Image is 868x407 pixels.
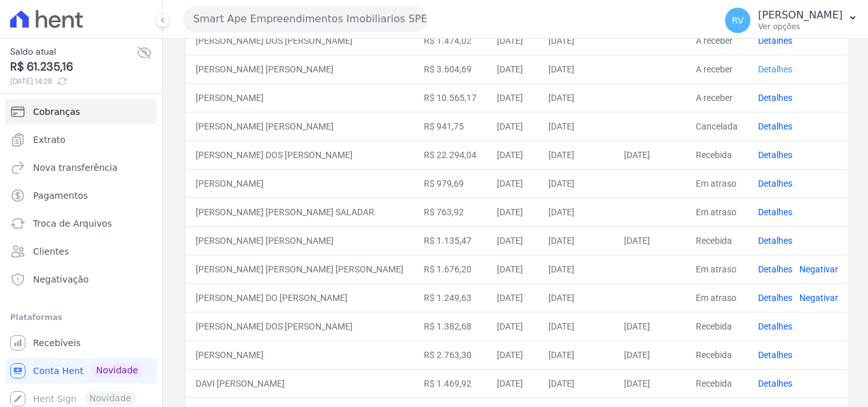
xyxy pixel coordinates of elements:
td: Recebida [686,369,748,397]
p: [PERSON_NAME] [758,9,843,22]
td: [DATE] [487,112,538,140]
a: Detalhes [758,293,792,303]
td: [PERSON_NAME] DOS [PERSON_NAME] [186,26,414,55]
a: Negativar [799,293,838,303]
p: Ver opções [758,22,843,32]
td: [DATE] [614,226,686,255]
a: Detalhes [758,321,792,331]
div: Plataformas [10,310,152,325]
span: Conta Hent [33,364,83,377]
td: [DATE] [487,55,538,83]
td: [PERSON_NAME] [PERSON_NAME] [186,112,414,140]
td: R$ 10.565,17 [414,83,487,112]
td: R$ 3.604,69 [414,55,487,83]
td: Em atraso [686,169,748,197]
td: [PERSON_NAME] [186,83,414,112]
td: R$ 1.474,02 [414,26,487,55]
a: Cobranças [5,99,157,124]
td: A receber [686,55,748,83]
td: [DATE] [487,255,538,283]
td: R$ 1.676,20 [414,255,487,283]
a: Extrato [5,127,157,152]
td: Recebida [686,340,748,369]
span: Nova transferência [33,161,118,174]
td: R$ 2.763,30 [414,340,487,369]
td: [PERSON_NAME] [PERSON_NAME] [186,55,414,83]
a: Detalhes [758,207,792,217]
a: Pagamentos [5,183,157,208]
span: Novidade [91,363,143,377]
span: RV [732,16,744,25]
span: Clientes [33,245,69,258]
td: R$ 1.249,63 [414,283,487,312]
button: RV [PERSON_NAME] Ver opções [715,3,868,38]
td: [DATE] [614,140,686,169]
span: Extrato [33,133,65,146]
td: R$ 1.382,68 [414,312,487,340]
a: Nova transferência [5,155,157,180]
span: Cobranças [33,105,80,118]
td: [DATE] [538,112,613,140]
td: R$ 1.469,92 [414,369,487,397]
td: Em atraso [686,197,748,226]
span: Negativação [33,273,89,286]
a: Detalhes [758,350,792,360]
td: R$ 941,75 [414,112,487,140]
td: [DATE] [538,226,613,255]
td: [DATE] [538,312,613,340]
td: [DATE] [487,140,538,169]
span: Troca de Arquivos [33,217,112,230]
td: [DATE] [538,55,613,83]
a: Detalhes [758,178,792,189]
td: Recebida [686,312,748,340]
a: Negativação [5,267,157,292]
td: A receber [686,83,748,112]
a: Detalhes [758,121,792,131]
span: Saldo atual [10,45,137,58]
td: [PERSON_NAME] [PERSON_NAME] [186,226,414,255]
span: R$ 61.235,16 [10,58,137,76]
td: A receber [686,26,748,55]
a: Troca de Arquivos [5,211,157,236]
td: R$ 979,69 [414,169,487,197]
a: Negativar [799,264,838,274]
td: [PERSON_NAME] [186,169,414,197]
td: [PERSON_NAME] DO [PERSON_NAME] [186,283,414,312]
td: [DATE] [487,340,538,369]
td: [PERSON_NAME] DOS [PERSON_NAME] [186,312,414,340]
td: [DATE] [487,26,538,55]
span: Pagamentos [33,189,88,202]
td: [PERSON_NAME] [PERSON_NAME] [PERSON_NAME] [186,255,414,283]
td: [DATE] [538,197,613,226]
td: [DATE] [487,312,538,340]
td: [DATE] [614,369,686,397]
td: DAVI [PERSON_NAME] [186,369,414,397]
a: Detalhes [758,378,792,389]
a: Detalhes [758,36,792,46]
td: [PERSON_NAME] [186,340,414,369]
a: Clientes [5,239,157,264]
td: [DATE] [487,226,538,255]
td: [DATE] [538,340,613,369]
button: Smart Ape Empreendimentos Imobiliarios SPE LTDA [183,6,427,32]
a: Conta Hent Novidade [5,358,157,384]
td: [DATE] [538,255,613,283]
td: [DATE] [538,283,613,312]
td: [DATE] [487,369,538,397]
span: [DATE] 14:28 [10,76,137,87]
a: Detalhes [758,264,792,274]
td: R$ 1.135,47 [414,226,487,255]
td: R$ 763,92 [414,197,487,226]
td: [DATE] [487,169,538,197]
td: Cancelada [686,112,748,140]
td: [DATE] [538,140,613,169]
td: R$ 22.294,04 [414,140,487,169]
td: Recebida [686,140,748,169]
a: Detalhes [758,93,792,103]
td: [DATE] [487,283,538,312]
td: Recebida [686,226,748,255]
a: Detalhes [758,236,792,246]
td: [DATE] [487,83,538,112]
td: Em atraso [686,255,748,283]
td: [DATE] [614,340,686,369]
